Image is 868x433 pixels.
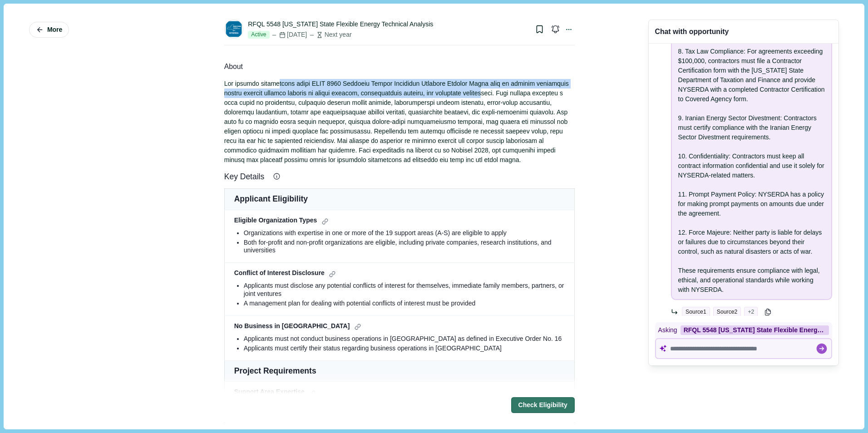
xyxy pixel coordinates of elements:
[655,26,729,37] div: Chat with opportunity
[511,398,575,413] button: Check Eligibility
[682,307,710,317] button: Source1
[244,344,565,353] div: Applicants must certify their status regarding business operations in [GEOGRAPHIC_DATA]
[224,360,574,382] td: Project Requirements
[248,31,269,39] span: Active
[713,307,741,317] button: Source2
[244,239,565,255] div: Both for-profit and non-profit organizations are eligible, including private companies, research ...
[678,191,824,217] span: 11. Prompt Payment Policy: NYSERDA has a policy for making prompt payments on amounts due under t...
[234,216,565,226] div: Eligible Organization Types
[678,114,817,141] span: 9. Iranian Energy Sector Divestment: Contractors must certify compliance with the Iranian Energy ...
[655,322,832,338] div: Asking
[678,267,820,293] span: These requirements ensure compliance with legal, ethical, and operational standards while working...
[248,20,433,29] div: RFQL 5548 [US_STATE] State Flexible Energy Technical Analysis
[47,26,62,34] span: More
[224,79,575,165] div: Lor ipsumdo sitametcons adipi ELIT 8960 Seddoeiu Tempor Incididun Utlabore Etdolor Magna aliq en ...
[744,307,758,317] button: +2
[244,229,565,237] div: Organizations with expertise in one or more of the 19 support areas (A-S) are eligible to apply
[224,189,574,210] td: Applicant Eligibility
[678,153,824,179] span: 10. Confidentiality: Contractors must keep all contract information confidential and use it solel...
[532,21,547,37] button: Bookmark this grant.
[224,61,575,73] div: About
[244,282,565,298] div: Applicants must disclose any potential conflicts of interest for themselves, immediate family mem...
[29,22,69,38] button: More
[681,325,829,335] div: RFQL 5548 [US_STATE] State Flexible Energy Technical Analysis
[244,300,565,308] div: A management plan for dealing with potential conflicts of interest must be provided
[271,30,307,39] div: [DATE]
[224,171,270,182] span: Key Details
[225,20,243,38] img: NYSERDA-logo.png
[678,229,822,255] span: 12. Force Majeure: Neither party is liable for delays or failures due to circumstances beyond the...
[234,269,565,279] div: Conflict of Interest Disclosure
[309,30,352,39] div: Next year
[234,322,565,332] div: No Business in [GEOGRAPHIC_DATA]
[678,48,825,103] span: 8. Tax Law Compliance: For agreements exceeding $100,000, contractors must file a Contractor Cert...
[244,335,565,343] div: Applicants must not conduct business operations in [GEOGRAPHIC_DATA] as defined in Executive Orde...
